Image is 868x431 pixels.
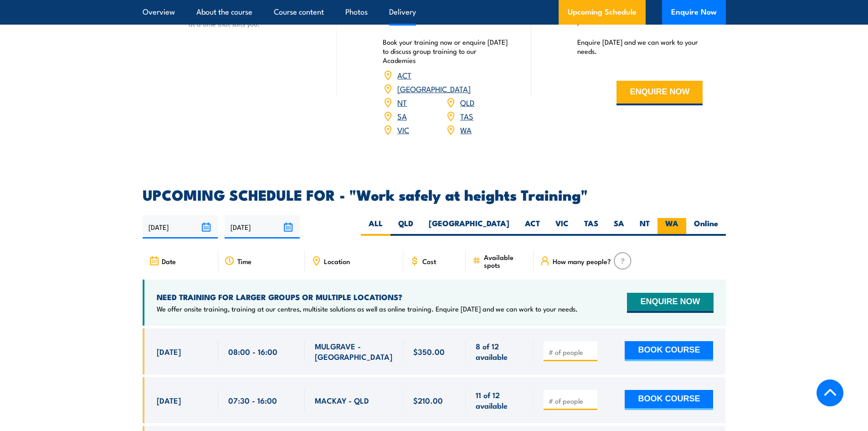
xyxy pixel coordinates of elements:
[157,292,578,302] h4: NEED TRAINING FOR LARGER GROUPS OR MULTIPLE LOCATIONS?
[383,37,508,65] p: Book your training now or enquire [DATE] to discuss group training to our Academies
[143,188,726,201] h2: UPCOMING SCHEDULE FOR - "Work safely at heights Training"
[616,81,703,105] button: ENQUIRE NOW
[315,341,393,362] span: MULGRAVE - [GEOGRAPHIC_DATA]
[576,218,606,236] label: TAS
[476,341,524,362] span: 8 of 12 available
[421,218,517,236] label: [GEOGRAPHIC_DATA]
[315,395,369,405] span: MACKAY - QLD
[553,257,611,265] span: How many people?
[157,304,578,313] p: We offer onsite training, training at our centres, multisite solutions as well as online training...
[625,390,713,410] button: BOOK COURSE
[157,346,181,357] span: [DATE]
[517,218,548,236] label: ACT
[484,253,527,269] span: Available spots
[549,348,594,357] input: # of people
[627,293,713,313] button: ENQUIRE NOW
[460,97,474,108] a: QLD
[548,218,576,236] label: VIC
[390,218,421,236] label: QLD
[413,395,443,405] span: $210.00
[460,124,472,135] a: WA
[686,218,726,236] label: Online
[606,218,632,236] label: SA
[157,395,181,405] span: [DATE]
[625,341,713,361] button: BOOK COURSE
[397,110,407,121] a: SA
[397,69,411,80] a: ACT
[162,257,176,265] span: Date
[237,257,252,265] span: Time
[657,218,686,236] label: WA
[397,83,471,94] a: [GEOGRAPHIC_DATA]
[225,215,300,239] input: To date
[632,218,657,236] label: NT
[476,389,524,411] span: 11 of 12 available
[413,346,445,357] span: $350.00
[549,396,594,405] input: # of people
[397,124,409,135] a: VIC
[361,218,390,236] label: ALL
[460,110,473,121] a: TAS
[228,346,277,357] span: 08:00 - 16:00
[228,395,277,405] span: 07:30 - 16:00
[143,215,218,239] input: From date
[577,37,703,56] p: Enquire [DATE] and we can work to your needs.
[397,97,407,108] a: NT
[324,257,350,265] span: Location
[422,257,436,265] span: Cost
